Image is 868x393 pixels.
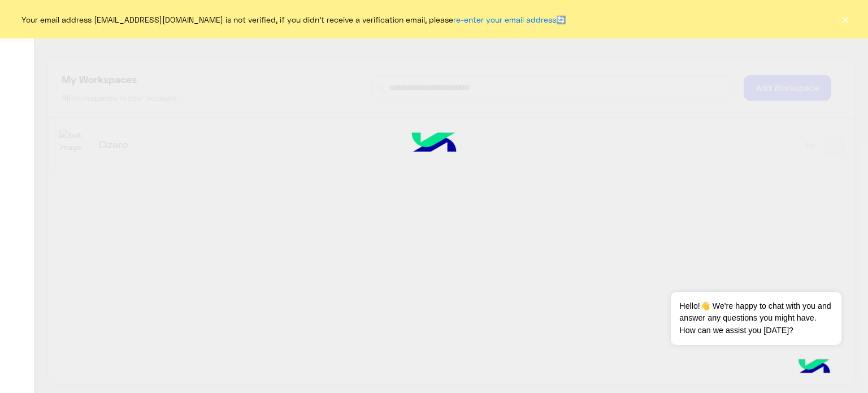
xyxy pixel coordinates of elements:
a: re-enter your email address [453,15,556,24]
button: × [840,14,851,25]
span: Hello!👋 We're happy to chat with you and answer any questions you might have. How can we assist y... [671,292,841,345]
img: hulul-logo.png [795,348,834,387]
span: Your email address [EMAIL_ADDRESS][DOMAIN_NAME] is not verified, if you didn't receive a verifica... [21,14,566,25]
img: hulul-logo.png [392,116,476,172]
